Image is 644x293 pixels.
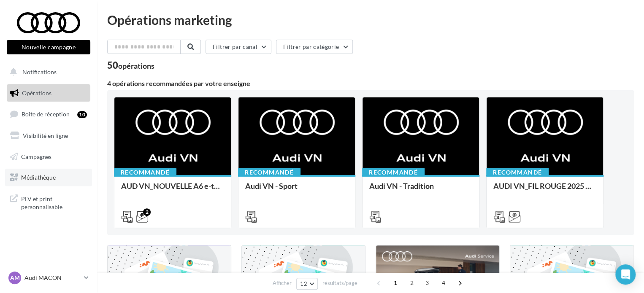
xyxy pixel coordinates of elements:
[22,110,70,118] span: Boîte de réception
[322,279,357,287] span: résultats/page
[23,132,68,139] span: Visibilité en ligne
[107,61,154,70] div: 50
[405,276,419,290] span: 2
[245,182,348,199] div: Audi VN - Sport
[114,168,176,177] div: Recommandé
[276,40,353,54] button: Filtrer par catégorie
[5,127,92,145] a: Visibilité en ligne
[300,280,307,287] span: 12
[21,193,87,211] span: PLV et print personnalisable
[77,111,87,118] div: 10
[7,270,90,286] a: AM Audi MACON
[107,80,634,87] div: 4 opérations recommandées par votre enseigne
[486,168,549,177] div: Recommandé
[118,62,154,70] div: opérations
[143,208,151,216] div: 2
[5,169,92,186] a: Médiathèque
[389,276,402,290] span: 1
[493,182,596,199] div: AUDI VN_FIL ROUGE 2025 - A1, Q2, Q3, Q5 et Q4 e-tron
[369,182,472,199] div: Audi VN - Tradition
[420,276,434,290] span: 3
[206,40,271,54] button: Filtrer par canal
[273,279,292,287] span: Afficher
[21,174,56,181] span: Médiathèque
[22,89,51,97] span: Opérations
[24,274,81,282] p: Audi MACON
[296,278,318,290] button: 12
[5,148,92,166] a: Campagnes
[362,168,425,177] div: Recommandé
[5,190,92,215] a: PLV et print personnalisable
[22,68,57,75] span: Notifications
[21,153,51,160] span: Campagnes
[5,105,92,123] a: Boîte de réception10
[107,13,634,26] div: Opérations marketing
[121,182,224,199] div: AUD VN_NOUVELLE A6 e-tron
[615,264,636,285] div: Open Intercom Messenger
[10,274,20,282] span: AM
[5,63,89,81] button: Notifications
[5,84,92,102] a: Opérations
[7,40,90,54] button: Nouvelle campagne
[437,276,450,290] span: 4
[238,168,300,177] div: Recommandé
